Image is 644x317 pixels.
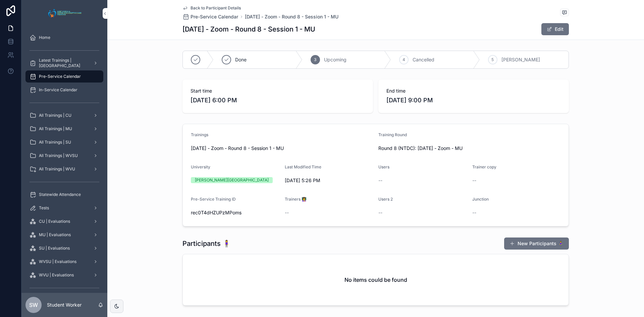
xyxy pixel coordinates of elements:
[235,56,247,63] span: Done
[39,219,70,224] span: CU | Evaluations
[25,150,103,162] a: All Trainings | WVSU
[25,136,103,148] a: All Trainings | SU
[39,232,71,237] span: MU | Evaluations
[285,209,289,216] span: --
[245,13,338,20] a: [DATE] - Zoom - Round 8 - Session 1 - MU
[182,24,315,34] h1: [DATE] - Zoom - Round 8 - Session 1 - MU
[191,96,365,105] span: [DATE] 6:00 PM
[285,164,321,169] span: Last Modified Time
[472,197,489,202] span: Junction
[402,57,405,62] span: 4
[378,177,382,184] span: --
[386,96,561,105] span: [DATE] 9:00 PM
[472,164,496,169] span: Trainer copy
[25,256,103,268] a: WVSU | Evaluations
[25,163,103,175] a: All Trainings | WVU
[182,5,241,11] a: Back to Participant Details
[46,8,83,19] img: App logo
[378,132,407,137] span: Training Round
[182,13,238,20] a: Pre-Service Calendar
[39,35,50,40] span: Home
[413,56,434,63] span: Cancelled
[344,276,407,284] h2: No items could be found
[182,239,231,248] h1: Participants 🧍‍♀️
[29,301,38,309] span: SW
[191,5,241,11] span: Back to Participant Details
[25,70,103,83] a: Pre-Service Calendar
[504,237,569,250] button: New Participants 🧍‍♀️
[378,209,382,216] span: --
[191,209,279,216] span: rec0T4dHZUPzMPoms
[21,27,107,293] div: scrollable content
[39,126,72,131] span: All Trainings | MU
[501,56,540,63] span: [PERSON_NAME]
[39,58,88,68] span: Latest Trainings | [GEOGRAPHIC_DATA]
[39,74,81,79] span: Pre-Service Calendar
[39,246,70,251] span: SU | Evaluations
[378,197,393,202] span: Users 2
[25,109,103,121] a: All Trainings | CU
[195,177,269,183] div: [PERSON_NAME][GEOGRAPHIC_DATA]
[25,242,103,254] a: SU | Evaluations
[191,164,210,169] span: University
[472,209,476,216] span: --
[191,145,373,152] span: [DATE] - Zoom - Round 8 - Session 1 - MU
[378,164,389,169] span: Users
[386,88,561,94] span: End time
[25,215,103,227] a: CU | Evaluations
[39,153,78,158] span: All Trainings | WVSU
[39,87,77,93] span: In-Service Calendar
[39,205,49,211] span: Tests
[39,272,74,278] span: WVU | Evaluations
[472,177,476,184] span: --
[324,56,346,63] span: Upcoming
[378,145,560,152] span: Round 8 (NTDC): [DATE] - Zoom - MU
[25,57,103,69] a: Latest Trainings | [GEOGRAPHIC_DATA]
[285,177,373,184] span: [DATE] 5:26 PM
[39,259,76,264] span: WVSU | Evaluations
[25,84,103,96] a: In-Service Calendar
[25,189,103,201] a: Statewide Attendance
[191,88,365,94] span: Start time
[39,166,75,172] span: All Trainings | WVU
[39,140,71,145] span: All Trainings | SU
[39,113,71,118] span: All Trainings | CU
[25,32,103,44] a: Home
[25,229,103,241] a: MU | Evaluations
[314,57,316,62] span: 3
[25,202,103,214] a: Tests
[191,13,238,20] span: Pre-Service Calendar
[25,123,103,135] a: All Trainings | MU
[39,192,81,197] span: Statewide Attendance
[491,57,494,62] span: 5
[285,197,307,202] span: Trainers 👩‍🏫
[191,132,208,137] span: Trainings
[25,269,103,281] a: WVU | Evaluations
[47,302,82,308] p: Student Worker
[191,197,236,202] span: Pre-Service Training ID
[541,23,569,35] button: Edit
